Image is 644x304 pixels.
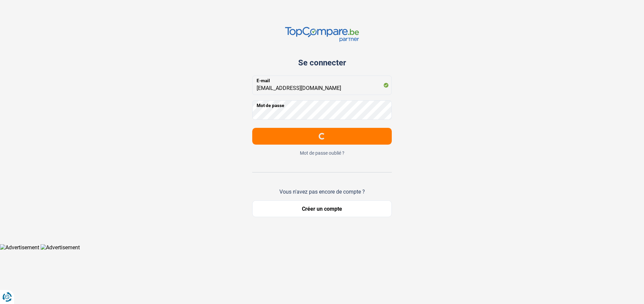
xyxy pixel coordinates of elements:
img: TopCompare.be [285,27,359,42]
button: Créer un compte [252,200,392,217]
div: Se connecter [252,58,392,67]
button: Mot de passe oublié ? [252,150,392,156]
div: Vous n'avez pas encore de compte ? [252,189,392,195]
img: Advertisement [41,244,80,251]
